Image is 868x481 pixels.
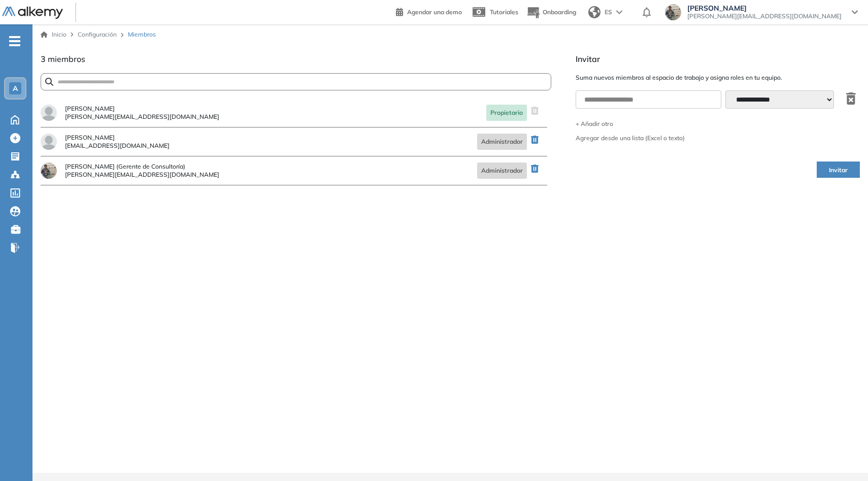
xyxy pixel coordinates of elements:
span: [PERSON_NAME][EMAIL_ADDRESS][DOMAIN_NAME] [65,172,219,178]
span: [PERSON_NAME] [65,106,219,112]
span: [PERSON_NAME][EMAIL_ADDRESS][DOMAIN_NAME] [65,114,219,120]
span: Suma nuevos miembros al espacio de trabajo y asigna roles en tu equipo. [576,73,860,82]
button: + Añadir otro [576,121,860,127]
span: Invitar [829,166,848,175]
span: [PERSON_NAME] [65,135,170,141]
img: arrow [616,10,622,14]
span: ES [605,8,612,17]
span: Tutoriales [490,8,518,16]
span: [PERSON_NAME] [687,4,842,12]
a: Agendar una demo [396,5,462,17]
span: Miembros [128,30,156,39]
img: Logo [2,7,63,19]
span: Administrador [477,163,527,179]
span: Propietario [486,105,527,121]
span: Onboarding [543,8,576,16]
i: - [9,40,20,42]
span: A [13,84,18,92]
span: Invitar [576,53,860,65]
span: [PERSON_NAME][EMAIL_ADDRESS][DOMAIN_NAME] [687,12,842,20]
button: Onboarding [526,2,576,23]
span: 3 [41,54,46,64]
span: Agendar una demo [407,8,462,16]
div: Agregar desde una lista (Excel o texto) [576,135,685,141]
img: world [588,6,600,18]
a: Inicio [41,30,66,39]
button: Invitar [817,162,860,178]
span: [EMAIL_ADDRESS][DOMAIN_NAME] [65,143,170,149]
span: Administrador [477,134,527,150]
span: Configuración [78,30,117,38]
span: miembros [48,54,85,64]
span: [PERSON_NAME] (Gerente de Consultoría) [65,164,219,170]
